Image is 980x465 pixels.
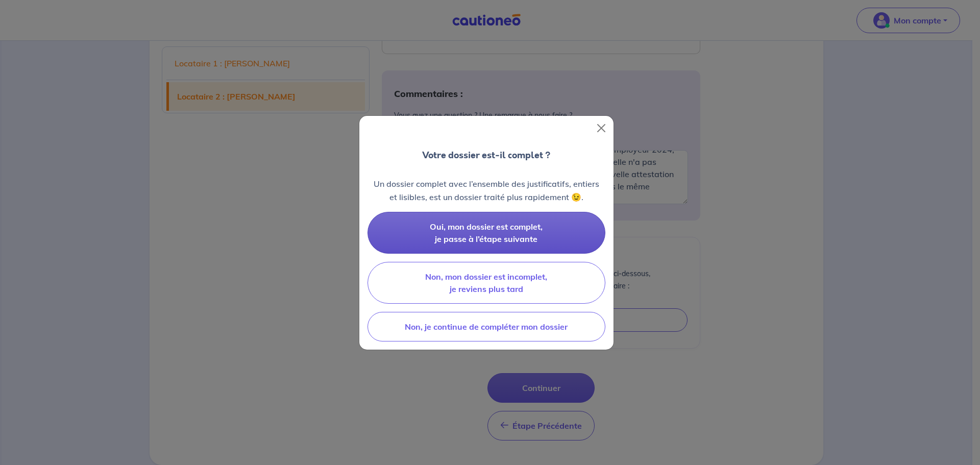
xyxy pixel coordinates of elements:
[405,322,568,332] span: Non, je continue de compléter mon dossier
[367,312,605,341] button: Non, je continue de compléter mon dossier
[367,262,605,304] button: Non, mon dossier est incomplet, je reviens plus tard
[422,149,550,162] p: Votre dossier est-il complet ?
[367,177,605,204] p: Un dossier complet avec l’ensemble des justificatifs, entiers et lisibles, est un dossier traité ...
[425,272,547,294] span: Non, mon dossier est incomplet, je reviens plus tard
[367,212,605,254] button: Oui, mon dossier est complet, je passe à l’étape suivante
[593,120,609,136] button: Close
[430,222,543,244] span: Oui, mon dossier est complet, je passe à l’étape suivante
